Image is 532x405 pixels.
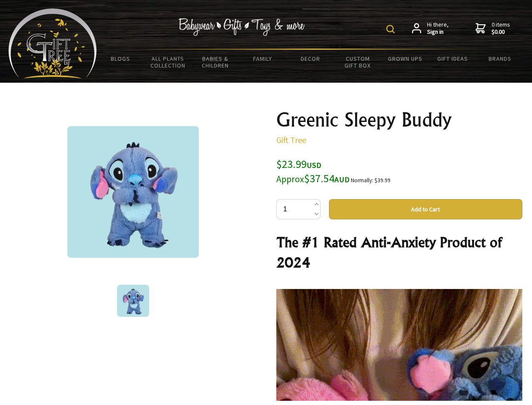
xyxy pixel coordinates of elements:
[492,28,510,36] strong: $0.00
[97,50,144,67] a: BLOGS
[144,50,192,74] a: All Plants Collection
[8,8,97,78] img: Babyware - Gifts - Toys and more...
[192,50,239,74] a: Babies & Children
[381,50,429,67] a: Grown Ups
[334,175,350,184] span: AUD
[386,25,395,33] img: product search
[239,50,287,67] a: Family
[429,50,476,67] a: Gift Ideas
[329,199,522,219] button: Add to Cart
[276,173,304,185] small: Approx
[427,21,449,36] span: Hi there,
[427,28,449,36] strong: Sign in
[276,135,306,145] a: Gift Tree
[276,110,522,130] h1: Greenic Sleepy Buddy
[412,21,449,36] a: Hi there,Sign in
[276,234,502,271] strong: The #1 Rated Anti-Anxiety Product of 2024
[117,285,149,317] img: Greenic Sleepy Buddy
[476,50,524,67] a: Brands
[67,126,199,258] img: Greenic Sleepy Buddy
[286,50,334,67] a: Decor
[179,18,305,36] img: Babywear - Gifts - Toys & more
[492,21,510,36] span: 0 items
[476,21,510,36] a: 0 items$0.00
[351,177,390,184] small: Normally: $39.99
[276,157,350,185] span: $23.99 $37.54
[334,50,382,74] a: Custom Gift Box
[307,160,321,170] span: USD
